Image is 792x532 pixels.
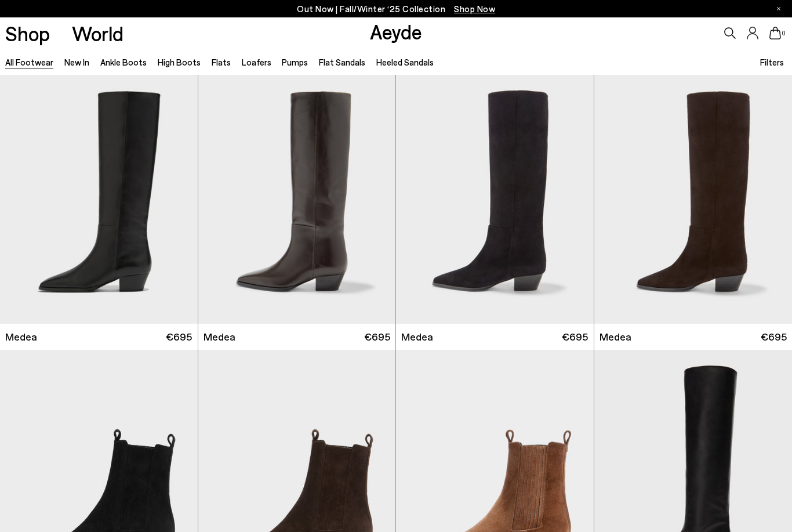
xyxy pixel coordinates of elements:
span: €695 [166,330,192,344]
a: Flats [212,57,231,67]
span: 0 [781,30,787,37]
a: Flat Sandals [319,57,365,67]
a: Medea €695 [396,324,594,350]
a: New In [64,57,89,67]
span: Medea [600,330,631,344]
a: Heeled Sandals [376,57,434,67]
a: Pumps [282,57,308,67]
span: €695 [364,330,390,344]
a: Medea €695 [198,324,396,350]
a: Shop [5,23,50,44]
span: Filters [760,57,784,67]
a: Loafers [242,57,271,67]
a: 0 [769,27,781,39]
span: Medea [204,330,235,344]
img: Medea Suede Knee-High Boots [396,75,594,323]
a: World [72,23,123,44]
a: High Boots [158,57,201,67]
span: Navigate to /collections/new-in [454,3,495,14]
span: Medea [401,330,433,344]
p: Out Now | Fall/Winter ‘25 Collection [297,2,495,16]
a: Ankle Boots [100,57,147,67]
span: €695 [562,330,588,344]
span: €695 [761,330,787,344]
img: Medea Knee-High Boots [198,75,396,323]
a: All Footwear [5,57,53,67]
a: Aeyde [370,19,422,44]
span: Medea [5,330,37,344]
